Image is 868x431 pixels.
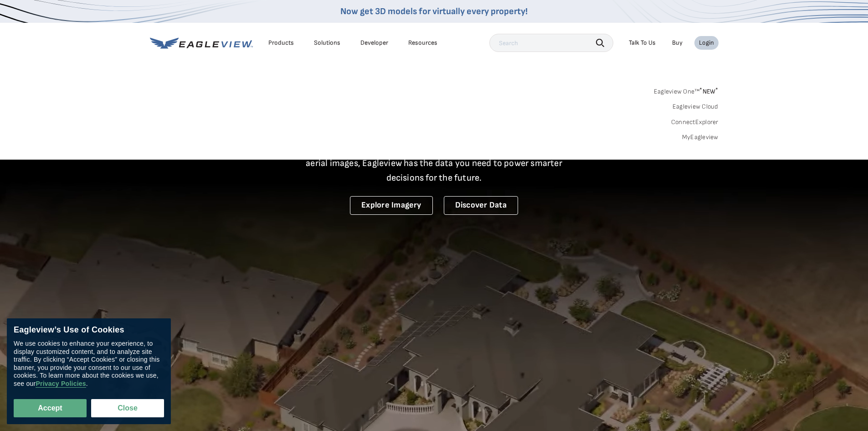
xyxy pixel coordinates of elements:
[360,39,388,47] a: Developer
[14,340,164,388] div: We use cookies to enhance your experience, to display customized content, and to analyze site tra...
[268,39,294,47] div: Products
[314,39,340,47] div: Solutions
[91,399,164,417] button: Close
[672,39,683,47] a: Buy
[14,325,164,335] div: Eagleview’s Use of Cookies
[444,196,518,215] a: Discover Data
[340,6,528,17] a: Now get 3D models for virtually every property!
[699,39,714,47] div: Login
[350,196,433,215] a: Explore Imagery
[629,39,656,47] div: Talk To Us
[654,85,719,95] a: Eagleview One™*NEW*
[36,380,86,388] a: Privacy Policies
[489,34,613,52] input: Search
[14,399,87,417] button: Accept
[699,88,718,95] span: NEW
[671,118,719,126] a: ConnectExplorer
[295,141,574,185] p: A new era starts here. Built on more than 3.5 billion high-resolution aerial images, Eagleview ha...
[673,103,719,111] a: Eagleview Cloud
[408,39,437,47] div: Resources
[682,133,719,141] a: MyEagleview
